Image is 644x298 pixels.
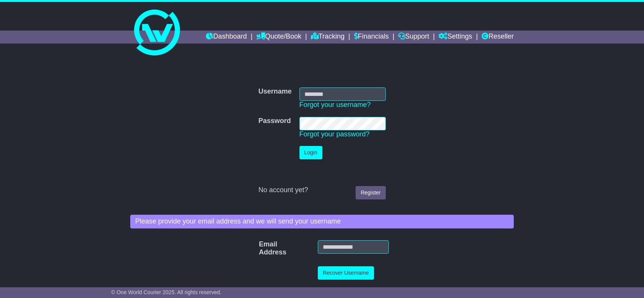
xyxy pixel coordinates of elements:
[111,289,222,295] span: © One World Courier 2025. All rights reserved.
[356,186,385,199] a: Register
[258,117,291,125] label: Password
[482,31,514,44] a: Reseller
[311,31,345,44] a: Tracking
[206,31,247,44] a: Dashboard
[258,87,291,96] label: Username
[398,31,429,44] a: Support
[299,146,322,159] button: Login
[256,31,301,44] a: Quote/Book
[354,31,389,44] a: Financials
[318,266,374,280] button: Recover Username
[439,31,472,44] a: Settings
[130,215,514,228] div: Please provide your email address and we will send your username
[258,186,385,194] div: No account yet?
[255,240,269,257] label: Email Address
[299,101,371,109] a: Forgot your username?
[299,130,370,138] a: Forgot your password?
